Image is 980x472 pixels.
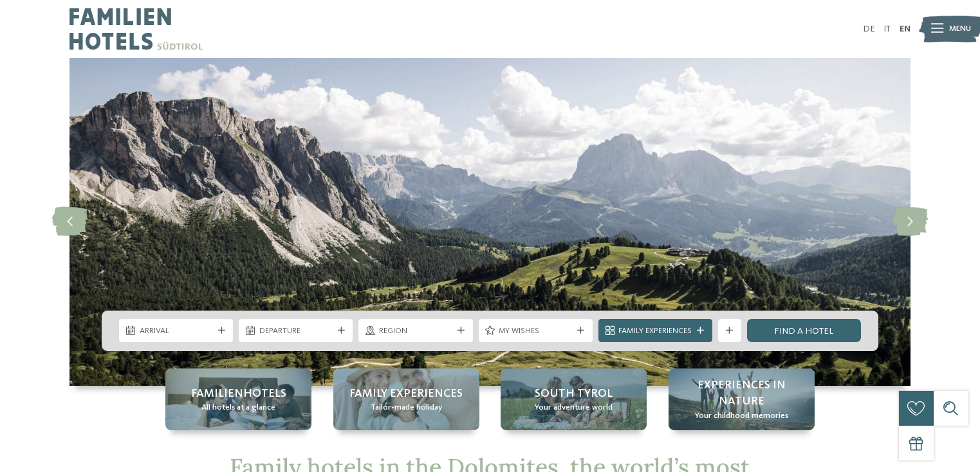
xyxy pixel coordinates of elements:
span: Family Experiences [349,386,463,402]
a: Family hotels in the Dolomites: Holidays in the realm of the Pale Mountains Experiences in nature... [669,368,815,430]
a: Family hotels in the Dolomites: Holidays in the realm of the Pale Mountains South Tyrol Your adve... [501,368,647,430]
span: Familienhotels [191,386,286,402]
span: My wishes [499,325,572,337]
a: Family hotels in the Dolomites: Holidays in the realm of the Pale Mountains Familienhotels All ho... [165,368,311,430]
span: Menu [949,23,971,35]
span: Tailor-made holiday [371,402,442,413]
a: DE [863,24,875,33]
span: Region [379,325,452,337]
span: Your childhood memories [695,410,788,422]
img: Family hotels in the Dolomites: Holidays in the realm of the Pale Mountains [69,58,911,386]
a: EN [900,24,911,33]
span: Departure [259,325,333,337]
span: Your adventure world [535,402,613,413]
a: IT [883,24,891,33]
a: Family hotels in the Dolomites: Holidays in the realm of the Pale Mountains Family Experiences Ta... [333,368,479,430]
span: All hotels at a glance [201,402,275,413]
span: Experiences in nature [680,377,803,410]
span: Family Experiences [618,325,692,337]
a: Find a hotel [747,319,861,342]
span: Arrival [140,325,213,337]
span: South Tyrol [535,386,613,402]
